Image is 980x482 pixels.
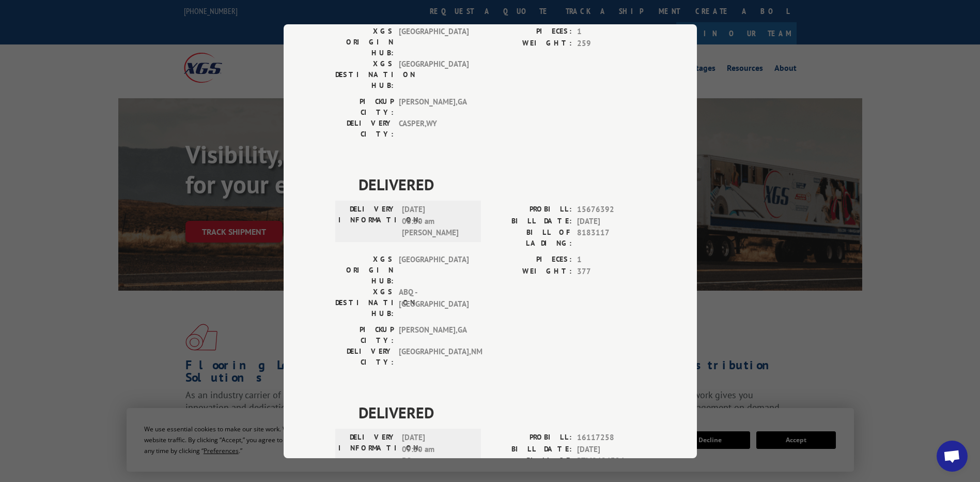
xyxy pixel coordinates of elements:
[335,118,394,140] label: DELIVERY CITY:
[402,432,472,467] span: [DATE] 09:30 am BO
[399,58,469,91] span: [GEOGRAPHIC_DATA]
[577,254,645,266] span: 1
[399,254,469,287] span: [GEOGRAPHIC_DATA]
[490,265,572,277] label: WEIGHT:
[335,96,394,118] label: PICKUP CITY:
[577,204,645,216] span: 15676392
[338,204,397,239] label: DELIVERY INFORMATION:
[490,215,572,227] label: BILL DATE:
[399,118,469,140] span: CASPER , WY
[335,26,394,58] label: XGS ORIGIN HUB:
[577,227,645,249] span: 8183117
[335,58,394,91] label: XGS DESTINATION HUB:
[335,346,394,368] label: DELIVERY CITY:
[490,443,572,455] label: BILL DATE:
[577,26,645,38] span: 1
[490,455,572,477] label: BILL OF LADING:
[359,173,645,196] span: DELIVERED
[490,37,572,49] label: WEIGHT:
[338,432,397,467] label: DELIVERY INFORMATION:
[399,324,469,346] span: [PERSON_NAME] , GA
[399,26,469,58] span: [GEOGRAPHIC_DATA]
[402,204,472,239] span: [DATE] 06:30 am [PERSON_NAME]
[335,254,394,287] label: XGS ORIGIN HUB:
[399,346,469,368] span: [GEOGRAPHIC_DATA] , NM
[577,215,645,227] span: [DATE]
[577,443,645,455] span: [DATE]
[577,455,645,477] span: RTM8494324
[577,37,645,49] span: 259
[490,204,572,216] label: PROBILL:
[359,401,645,424] span: DELIVERED
[335,287,394,319] label: XGS DESTINATION HUB:
[399,96,469,118] span: [PERSON_NAME] , GA
[490,227,572,249] label: BILL OF LADING:
[490,432,572,444] label: PROBILL:
[490,254,572,266] label: PIECES:
[577,265,645,277] span: 377
[490,26,572,38] label: PIECES:
[937,441,968,472] div: Open chat
[577,432,645,444] span: 16117258
[335,324,394,346] label: PICKUP CITY:
[399,287,469,319] span: ABQ - [GEOGRAPHIC_DATA]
